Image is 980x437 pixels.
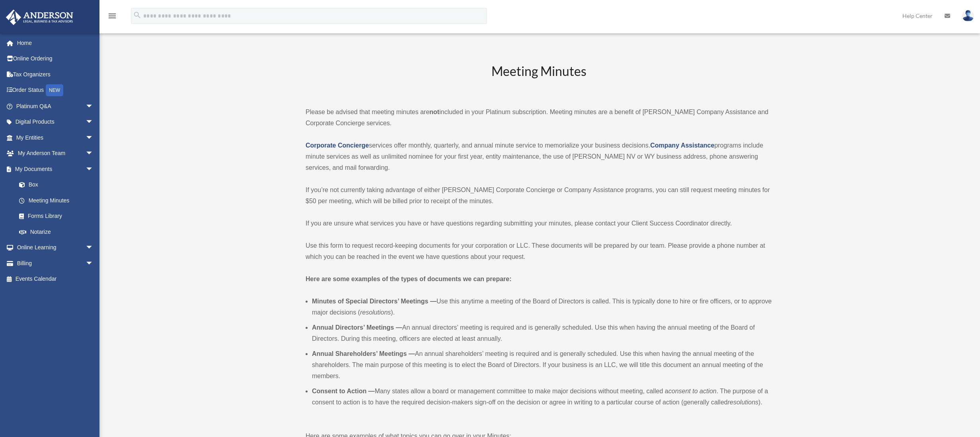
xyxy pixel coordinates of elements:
[86,255,101,272] span: arrow_drop_down
[86,98,101,115] span: arrow_drop_down
[699,388,717,394] em: action
[6,240,105,256] a: Online Learningarrow_drop_down
[6,98,105,114] a: Platinum Q&Aarrow_drop_down
[312,350,415,357] b: Annual Shareholders’ Meetings —
[11,192,101,208] a: Meeting Minutes
[306,218,772,229] p: If you are unsure what services you have or have questions regarding submitting your minutes, ple...
[962,10,974,21] img: User Pic
[86,114,101,130] span: arrow_drop_down
[11,177,105,193] a: Box
[306,62,772,95] h2: Meeting Minutes
[6,255,105,271] a: Billingarrow_drop_down
[306,185,772,207] p: If you’re not currently taking advantage of either [PERSON_NAME] Corporate Concierge or Company A...
[728,399,758,406] em: resolutions
[312,348,772,382] li: An annual shareholders’ meeting is required and is generally scheduled. Use this when having the ...
[86,130,101,146] span: arrow_drop_down
[312,322,772,344] li: An annual directors’ meeting is required and is generally scheduled. Use this when having the ann...
[306,140,772,173] p: services offer monthly, quarterly, and annual minute service to memorialize your business decisio...
[6,35,105,51] a: Home
[6,130,105,146] a: My Entitiesarrow_drop_down
[312,386,772,408] li: Many states allow a board or management committee to make major decisions without meeting, called...
[360,309,391,316] em: resolutions
[86,161,101,177] span: arrow_drop_down
[6,271,105,287] a: Events Calendar
[4,10,76,25] img: Anderson Advisors Platinum Portal
[6,161,105,177] a: My Documentsarrow_drop_down
[306,142,369,149] a: Corporate Concierge
[312,388,375,394] b: Consent to Action —
[107,14,117,21] a: menu
[6,66,105,82] a: Tax Organizers
[133,11,142,19] i: search
[46,84,63,96] div: NEW
[312,298,436,305] b: Minutes of Special Directors’ Meetings —
[306,107,772,129] p: Please be advised that meeting minutes are included in your Platinum subscription. Meeting minute...
[86,146,101,162] span: arrow_drop_down
[312,324,402,331] b: Annual Directors’ Meetings —
[668,388,698,394] em: consent to
[107,11,117,21] i: menu
[306,276,512,282] strong: Here are some examples of the types of documents we can prepare:
[11,208,105,224] a: Forms Library
[6,114,105,130] a: Digital Productsarrow_drop_down
[650,142,714,149] a: Company Assistance
[306,240,772,262] p: Use this form to request record-keeping documents for your corporation or LLC. These documents wi...
[429,109,439,115] strong: not
[312,296,772,318] li: Use this anytime a meeting of the Board of Directors is called. This is typically done to hire or...
[86,240,101,256] span: arrow_drop_down
[6,51,105,67] a: Online Ordering
[6,82,105,99] a: Order StatusNEW
[6,146,105,161] a: My Anderson Teamarrow_drop_down
[11,224,105,240] a: Notarize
